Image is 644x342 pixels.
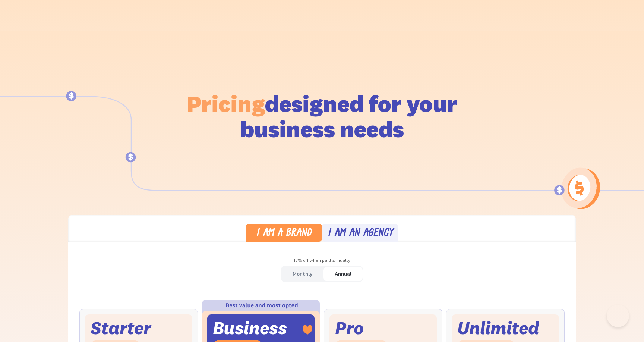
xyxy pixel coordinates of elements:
div: Pro [335,320,364,336]
div: Unlimited [457,320,539,336]
span: Pricing [187,89,265,118]
iframe: Toggle Customer Support [607,305,629,327]
div: Starter [91,320,151,336]
h1: designed for your business needs [186,91,458,142]
div: I am a brand [256,228,312,239]
div: Business [213,320,287,336]
div: Monthly [293,269,312,279]
div: 17% off when paid annually [68,255,576,266]
div: I am an agency [328,228,393,239]
div: Annual [335,269,351,279]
